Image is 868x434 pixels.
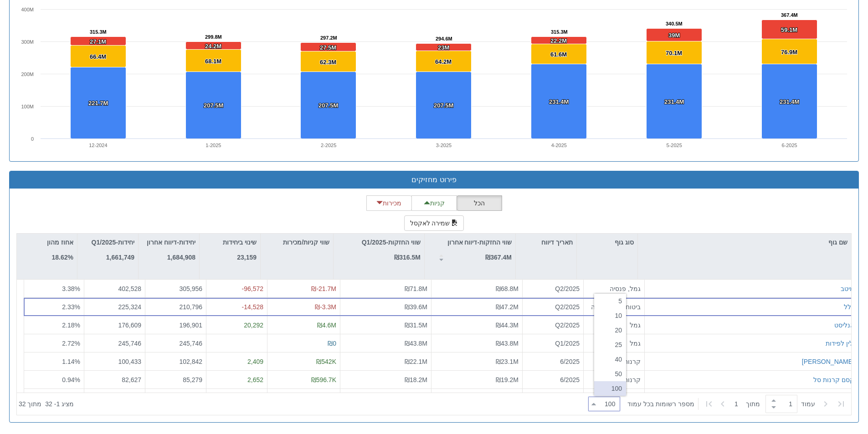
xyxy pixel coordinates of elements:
span: ₪47.2M [496,303,519,311]
button: קניות [411,195,457,211]
button: ילין לפידות [826,339,854,348]
span: ₪31.5M [405,322,427,329]
tspan: 207.5M [434,102,453,109]
div: 225,324 [88,302,141,311]
div: 10 [594,308,626,323]
tspan: 70.1M [666,50,682,56]
span: ₪71.8M [405,285,427,292]
text: 3-2025 [436,143,452,148]
span: ₪23.1M [496,358,519,365]
tspan: 299.8M [205,34,222,40]
p: שווי החזקות-Q1/2025 [362,237,421,247]
div: 210,796 [149,302,202,311]
div: 196,901 [149,321,202,330]
span: ₪-3.3M [315,303,336,311]
text: 4-2025 [551,143,567,148]
span: ‏מספר רשומות בכל עמוד [627,399,694,408]
div: גמל, פנסיה [587,284,641,293]
span: ₪19.2M [496,376,519,383]
div: 20,292 [210,321,263,330]
tspan: 221.7M [88,100,108,107]
tspan: 231.4M [664,98,684,105]
tspan: 62.3M [320,59,336,66]
div: סוג גוף [577,234,637,251]
div: 3.38 % [28,284,80,293]
div: 2,652 [210,375,263,384]
text: 2-2025 [321,143,336,148]
div: -14,528 [210,302,263,311]
button: אנליסט [834,321,854,330]
text: 0 [31,136,34,142]
text: 1-2025 [205,143,221,148]
h3: פירוט מחזיקים [16,176,852,184]
div: 85,279 [149,375,202,384]
span: 1 [734,399,746,408]
text: 6-2025 [781,143,797,148]
button: [PERSON_NAME] [802,357,854,366]
p: אחוז מהון [47,237,73,247]
div: 6/2025 [526,357,580,366]
div: 50 [594,367,626,381]
strong: 1,684,908 [167,254,195,261]
p: שינוי ביחידות [223,237,257,247]
div: קרנות סל [587,357,641,366]
button: קסם קרנות סל [813,375,854,384]
span: ₪43.8M [496,340,519,347]
span: ‏עמוד [801,399,815,408]
div: שם גוף [638,234,851,251]
div: 5 [594,294,626,308]
tspan: 23M [438,44,449,51]
strong: ₪316.5M [394,254,421,261]
p: שווי החזקות-דיווח אחרון [447,237,512,247]
button: שמירה לאקסל [404,215,464,231]
span: ₪0 [328,340,336,347]
div: 20 [594,323,626,337]
tspan: 367.4M [781,12,798,18]
tspan: 340.5M [666,21,683,26]
tspan: 207.5M [204,102,223,109]
div: 2.72 % [28,339,80,348]
span: ₪542K [316,358,336,365]
div: 305,956 [149,284,202,293]
text: 300M [21,39,34,45]
tspan: 315.3M [551,29,568,35]
span: ₪22.1M [405,358,427,365]
text: 100M [21,104,34,109]
tspan: 59.1M [781,26,797,33]
div: גמל [587,321,641,330]
div: ביטוח, גמל, פנסיה [587,302,641,311]
div: Q2/2025 [526,321,580,330]
text: 5-2025 [667,143,682,148]
tspan: 231.4M [549,98,569,105]
span: ₪-21.7M [311,285,336,292]
div: 40 [594,352,626,367]
strong: 23,159 [237,254,257,261]
button: כלל [844,302,854,311]
tspan: 66.4M [90,53,106,60]
tspan: 207.5M [318,102,338,109]
span: ₪39.6M [405,303,427,311]
p: יחידות-דיווח אחרון [147,237,195,247]
div: 100 [594,381,626,396]
span: ₪596.7K [311,376,336,383]
tspan: 22.2M [550,37,567,44]
text: 200M [21,71,34,77]
div: 245,746 [88,339,141,348]
div: 102,842 [149,357,202,366]
tspan: 27.5M [320,44,336,51]
tspan: 297.2M [320,35,337,41]
button: מכירות [366,195,412,211]
div: Q1/2025 [526,339,580,348]
div: Q2/2025 [526,284,580,293]
span: ₪44.3M [496,322,519,329]
div: 2.18 % [28,321,80,330]
div: 6/2025 [526,375,580,384]
tspan: 27.1M [90,38,106,45]
div: 402,528 [88,284,141,293]
span: ₪4.6M [317,322,336,329]
tspan: 231.4M [780,98,799,105]
div: 100 [605,399,619,408]
span: ₪18.2M [405,376,427,383]
span: ₪68.8M [496,285,519,292]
